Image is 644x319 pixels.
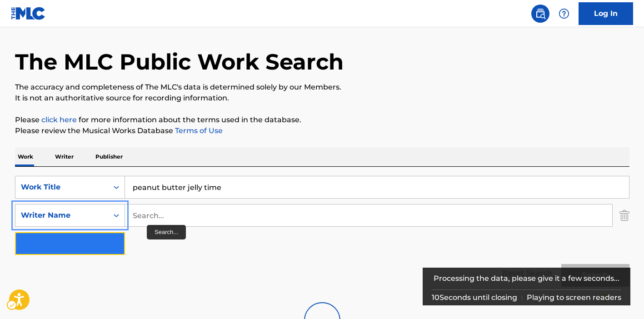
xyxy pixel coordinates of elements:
p: Please review the Musical Works Database [15,125,629,136]
input: Search... [125,204,612,226]
img: Delete Criterion [619,204,629,227]
form: Search Form [15,176,629,291]
h1: The MLC Public Work Search [15,48,344,75]
img: 9d2ae6d4665cec9f34b9.svg [107,238,118,249]
a: Log In [579,2,633,25]
div: Writer Name [21,210,103,221]
img: search [535,8,546,19]
img: MLC Logo [11,7,46,20]
input: Search... [125,176,629,198]
img: help [559,8,569,19]
p: Writer [52,147,76,166]
div: Work Title [21,182,103,193]
p: The accuracy and completeness of The MLC's data is determined solely by our Members. [15,82,629,93]
a: Music industry terminology | mechanical licensing collective [41,115,77,124]
div: On [108,176,125,198]
span: 10 [432,293,439,302]
p: Publisher [93,147,125,166]
p: Please for more information about the terms used in the database. [15,115,629,125]
button: Add Criteria [15,232,125,255]
a: Terms of Use [173,126,223,135]
p: It is not an authoritative source for recording information. [15,93,629,104]
p: Work [15,147,36,166]
div: Processing the data, please give it a few seconds... [432,268,622,289]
